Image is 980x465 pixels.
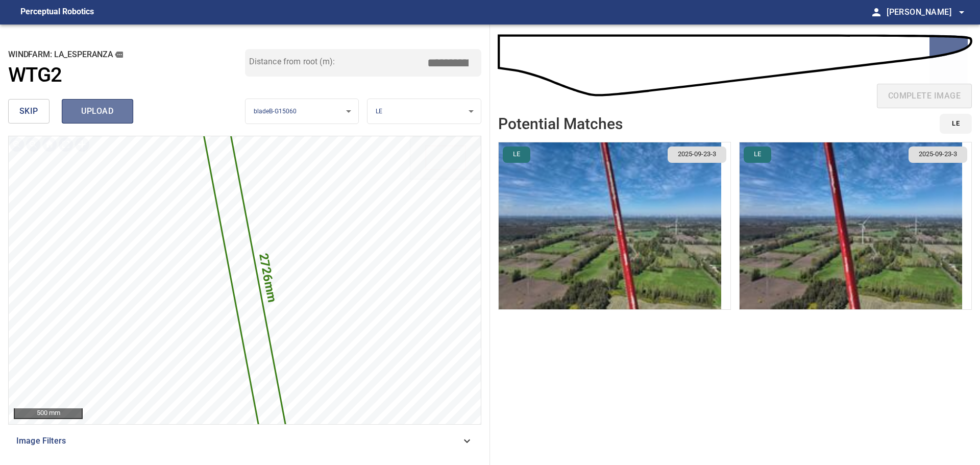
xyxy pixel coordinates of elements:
span: person [870,6,883,18]
div: Go home [41,136,58,153]
span: 2025-09-23-3 [913,150,963,159]
div: Zoom out [25,136,41,153]
a: WTG2 [8,63,245,87]
span: upload [73,104,122,118]
button: LE [744,146,771,163]
span: LE [952,118,960,130]
h2: windfarm: La_Esperanza [8,49,245,60]
span: arrow_drop_down [955,6,968,18]
span: skip [19,104,38,118]
text: 2726mm [256,252,279,303]
div: Toggle selection [74,136,90,153]
span: LE [507,150,526,159]
div: id [934,114,972,134]
h2: Potential Matches [498,115,623,132]
img: La_Esperanza/WTG2/2025-09-23-3/2025-09-25-2/inspectionData/image21wp23.jpg [499,142,721,309]
button: skip [8,99,50,124]
span: Image Filters [16,435,461,447]
div: Image Filters [8,429,481,453]
span: LE [376,108,382,115]
span: bladeB-G15060 [254,108,297,115]
span: [PERSON_NAME] [887,5,968,19]
button: copy message details [113,49,125,60]
button: upload [62,99,133,124]
button: LE [940,114,972,134]
figcaption: Perceptual Robotics [20,4,94,20]
div: bladeB-G15060 [246,99,359,125]
div: Zoom in [9,136,25,153]
div: LE [367,99,481,125]
button: [PERSON_NAME] [883,2,968,22]
span: LE [748,150,767,159]
span: 2025-09-23-3 [672,150,722,159]
h1: WTG2 [8,63,62,87]
label: Distance from root (m): [249,58,335,66]
button: LE [503,146,530,163]
img: La_Esperanza/WTG2/2025-09-23-3/2025-09-25-2/inspectionData/image20wp22.jpg [740,142,962,309]
div: Toggle full page [58,136,74,153]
